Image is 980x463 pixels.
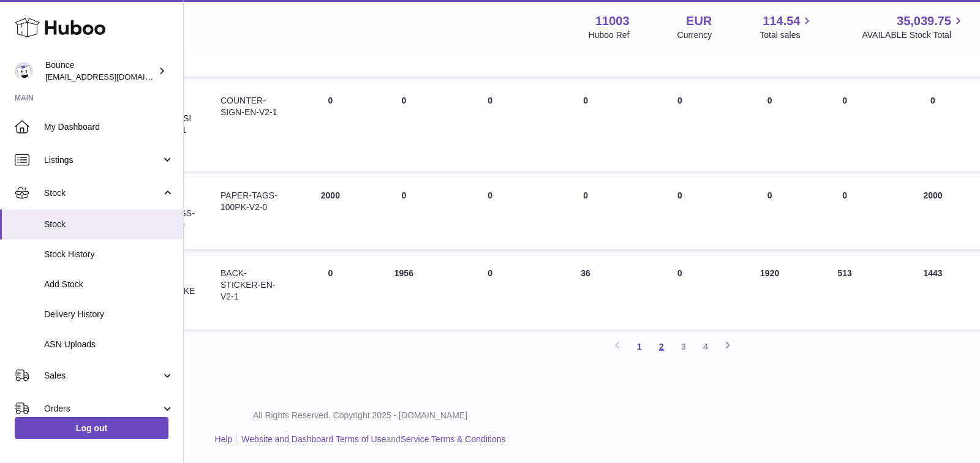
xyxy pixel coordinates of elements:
[686,13,712,29] strong: EUR
[221,190,281,213] div: PAPER-TAGS-100PK-V2-0
[15,62,33,80] img: collateral@usebounce.com
[45,72,180,81] span: [EMAIL_ADDRESS][DOMAIN_NAME]
[862,29,965,41] span: AVAILABLE Stock Total
[763,13,800,29] span: 114.54
[862,13,965,41] a: 35,039.75 AVAILABLE Stock Total
[673,336,695,358] a: 3
[728,178,812,249] td: 0
[677,29,712,41] div: Currency
[628,336,650,358] a: 1
[440,83,540,171] td: 0
[44,187,161,199] span: Stock
[677,96,682,105] span: 0
[728,83,812,171] td: 0
[401,434,506,444] a: Service Terms & Conditions
[677,268,682,278] span: 0
[540,255,631,329] td: 36
[44,219,174,230] span: Stock
[540,83,631,171] td: 0
[595,13,630,29] strong: 11003
[367,255,440,329] td: 1956
[540,178,631,249] td: 0
[812,83,878,171] td: 0
[241,434,386,444] a: Website and Dashboard Terms of Use
[44,121,174,133] span: My Dashboard
[728,255,812,329] td: 1920
[589,29,630,41] div: Huboo Ref
[677,190,682,200] span: 0
[221,95,281,118] div: COUNTER-SIGN-EN-V2-1
[440,178,540,249] td: 0
[759,13,814,41] a: 114.54 Total sales
[812,255,878,329] td: 513
[293,83,367,171] td: 0
[44,339,174,350] span: ASN Uploads
[293,178,367,249] td: 2000
[367,83,440,171] td: 0
[221,268,281,303] div: BACK-STICKER-EN-V2-1
[440,255,540,329] td: 0
[237,434,505,445] li: and
[812,178,878,249] td: 0
[293,255,367,329] td: 0
[44,370,161,382] span: Sales
[367,178,440,249] td: 0
[45,59,156,83] div: Bounce
[759,29,814,41] span: Total sales
[44,279,174,290] span: Add Stock
[44,403,161,415] span: Orders
[215,434,233,444] a: Help
[15,417,168,439] a: Log out
[44,154,161,166] span: Listings
[695,336,717,358] a: 4
[44,309,174,320] span: Delivery History
[44,249,174,260] span: Stock History
[650,336,673,358] a: 2
[897,13,951,29] span: 35,039.75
